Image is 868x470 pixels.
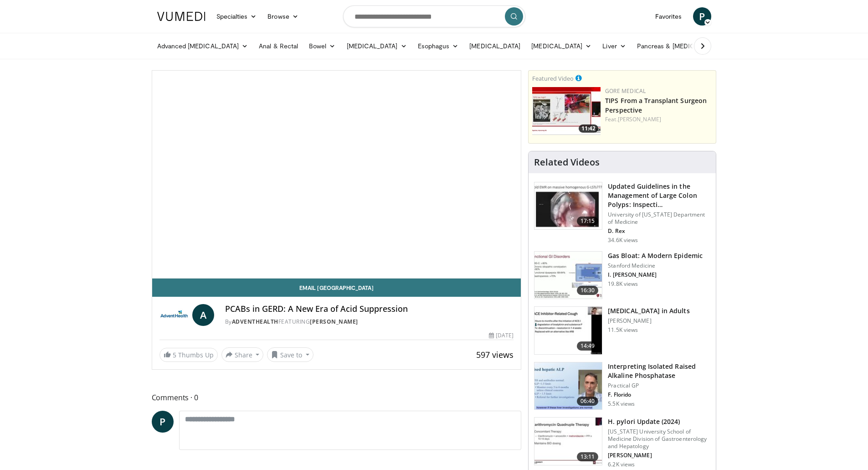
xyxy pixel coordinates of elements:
[159,348,218,362] a: 5 Thumbs Up
[579,124,598,133] span: 11:42
[608,211,710,226] p: University of [US_STATE] Department of Medicine
[632,37,738,55] a: Pancreas & [MEDICAL_DATA]
[608,251,703,260] h3: Gas Bloat: A Modern Epidemic
[534,182,602,230] img: dfcfcb0d-b871-4e1a-9f0c-9f64970f7dd8.150x105_q85_crop-smart_upscale.jpg
[532,87,601,135] img: 4003d3dc-4d84-4588-a4af-bb6b84f49ae6.150x105_q85_crop-smart_upscale.jpg
[577,341,599,351] span: 14:49
[412,37,464,55] a: Esophagus
[221,347,264,362] button: Share
[225,304,514,314] h4: PCABs in GERD: A New Era of Acid Suppression
[464,37,526,55] a: [MEDICAL_DATA]
[534,362,710,410] a: 06:40 Interpreting Isolated Raised Alkaline Phosphatase Practical GP F. Florido 5.5K views
[608,326,638,334] p: 11.5K views
[341,37,412,55] a: [MEDICAL_DATA]
[605,115,712,124] div: Feat.
[608,428,710,450] p: [US_STATE] University School of Medicine Division of Gastroenterology and Hepatology
[173,351,176,359] span: 5
[262,7,304,26] a: Browse
[577,397,599,406] span: 06:40
[267,347,313,362] button: Save to
[534,251,710,300] a: 16:30 Gas Bloat: A Modern Epidemic Stanford Medicine I. [PERSON_NAME] 19.8K views
[534,362,602,410] img: 6a4ee52d-0f16-480d-a1b4-8187386ea2ed.150x105_q85_crop-smart_upscale.jpg
[608,382,710,389] p: Practical GP
[152,392,522,403] span: Comments 0
[232,318,278,325] a: AdventHealth
[608,452,710,459] p: [PERSON_NAME]
[526,37,597,55] a: [MEDICAL_DATA]
[605,96,707,114] a: TIPS From a Transplant Surgeon Perspective
[152,37,254,55] a: Advanced [MEDICAL_DATA]
[303,37,341,55] a: Bowel
[534,182,710,244] a: 17:15 Updated Guidelines in the Management of Large Colon Polyps: Inspecti… University of [US_STA...
[534,417,710,468] a: 13:11 H. pylori Update (2024) [US_STATE] University School of Medicine Division of Gastroenterolo...
[608,461,635,468] p: 6.2K views
[476,349,514,360] span: 597 views
[534,252,602,299] img: 480ec31d-e3c1-475b-8289-0a0659db689a.150x105_q85_crop-smart_upscale.jpg
[532,87,601,135] a: 11:42
[650,7,688,26] a: Favorites
[608,306,689,315] h3: [MEDICAL_DATA] in Adults
[608,317,689,325] p: [PERSON_NAME]
[608,391,710,398] p: F. Florido
[618,115,661,123] a: [PERSON_NAME]
[534,306,710,355] a: 14:49 [MEDICAL_DATA] in Adults [PERSON_NAME] 11.5K views
[192,304,214,326] a: A
[608,271,703,279] p: I. [PERSON_NAME]
[253,37,303,55] a: Anal & Rectal
[152,71,521,279] video-js: Video Player
[608,227,710,235] p: D. Rex
[157,12,205,21] img: VuMedi Logo
[608,362,710,380] h3: Interpreting Isolated Raised Alkaline Phosphatase
[693,7,711,26] a: P
[577,452,599,461] span: 13:11
[534,157,600,168] h4: Related Videos
[608,262,703,269] p: Stanford Medicine
[532,74,574,83] small: Featured Video
[489,331,514,340] div: [DATE]
[211,7,262,26] a: Specialties
[597,37,631,55] a: Liver
[577,286,599,295] span: 16:30
[608,182,710,209] h3: Updated Guidelines in the Management of Large Colon Polyps: Inspecti…
[608,417,710,426] h3: H. pylori Update (2024)
[310,318,358,325] a: [PERSON_NAME]
[534,307,602,354] img: 11950cd4-d248-4755-8b98-ec337be04c84.150x105_q85_crop-smart_upscale.jpg
[225,318,514,326] div: By FEATURING
[608,237,638,244] p: 34.6K views
[152,279,521,297] a: Email [GEOGRAPHIC_DATA]
[608,280,638,288] p: 19.8K views
[608,400,635,408] p: 5.5K views
[343,5,525,27] input: Search topics, interventions
[605,87,646,95] a: Gore Medical
[577,217,599,226] span: 17:15
[152,411,174,433] a: P
[534,418,602,465] img: 94cbdef1-8024-4923-aeed-65cc31b5ce88.150x105_q85_crop-smart_upscale.jpg
[159,304,189,326] img: AdventHealth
